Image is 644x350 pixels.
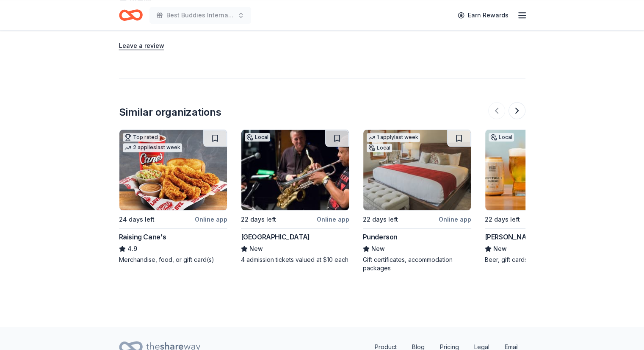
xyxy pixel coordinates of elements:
div: Online app [439,214,471,225]
div: 24 days left [119,214,155,225]
img: Image for American Jazz Museum [241,130,349,210]
img: Image for Punderson [363,130,471,210]
div: [GEOGRAPHIC_DATA] [241,232,310,242]
a: Image for Raising Cane's Top rated2 applieslast week24 days leftOnline appRaising Cane's4.9Mercha... [119,129,227,264]
a: Earn Rewards [453,8,514,23]
div: Gift certificates, accommodation packages [363,256,471,272]
img: Image for Raising Cane's [119,130,227,210]
span: New [249,244,263,254]
a: Home [119,5,143,25]
div: Raising Cane's [119,232,166,242]
div: Local [489,133,514,142]
span: 4.9 [127,244,137,254]
div: 2 applies last week [123,143,182,152]
div: Merchandise, food, or gift card(s) [119,256,227,264]
div: 22 days left [485,214,520,225]
div: Beer, gift cards, and merchandise [485,256,593,264]
span: Best Buddies International, [GEOGRAPHIC_DATA], Champion of the Year Gala [166,10,234,20]
img: Image for Huss Brewing [485,130,593,210]
div: 22 days left [363,214,398,225]
div: Online app [195,214,227,225]
div: Online app [317,214,349,225]
a: Image for American Jazz MuseumLocal22 days leftOnline app[GEOGRAPHIC_DATA]New4 admission tickets ... [241,129,349,264]
span: New [493,244,507,254]
div: Top rated [123,133,160,142]
span: New [371,244,385,254]
div: 4 admission tickets valued at $10 each [241,256,349,264]
div: Local [367,144,392,152]
div: 1 apply last week [367,133,420,142]
button: Leave a review [119,41,164,51]
div: [PERSON_NAME] Brewing [485,232,567,242]
a: Image for Punderson1 applylast weekLocal22 days leftOnline appPundersonNewGift certificates, acco... [363,129,471,272]
a: Image for Huss BrewingLocal22 days leftOnline app[PERSON_NAME] BrewingNewBeer, gift cards, and me... [485,129,593,264]
div: Punderson [363,232,398,242]
div: Local [245,133,270,142]
div: Similar organizations [119,106,221,119]
div: 22 days left [241,214,276,225]
button: Best Buddies International, [GEOGRAPHIC_DATA], Champion of the Year Gala [149,7,251,24]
